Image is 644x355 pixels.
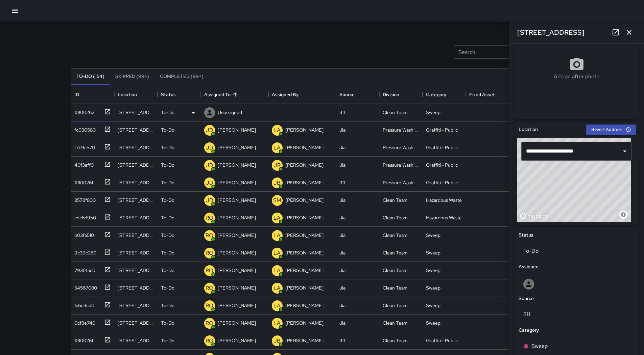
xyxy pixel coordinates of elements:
[426,267,440,274] div: Sweep
[110,69,154,85] button: Skipped (99+)
[206,231,213,240] p: RO
[218,144,256,151] p: [PERSON_NAME]
[273,337,281,345] p: JB
[206,179,213,187] p: JD
[339,284,345,291] div: Jia
[426,127,458,133] div: Graffiti - Public
[161,144,174,151] p: To-Do
[383,232,408,239] div: Clean Team
[339,162,345,168] div: Jia
[383,267,408,274] div: Clean Team
[72,264,95,274] div: 793f4ac0
[339,85,355,104] div: Source
[206,267,213,275] p: RO
[339,320,345,326] div: Jia
[339,302,345,309] div: Jia
[206,144,213,152] p: JD
[118,144,154,151] div: 1182 Market Street
[285,214,324,221] p: [PERSON_NAME]
[426,162,458,168] div: Graffiti - Public
[118,249,154,256] div: 345 Franklin Street
[426,109,440,116] div: Sweep
[72,212,96,221] div: cdc6d950
[339,197,345,203] div: Jia
[339,144,345,151] div: Jia
[383,162,419,168] div: Pressure Washing
[339,249,345,256] div: Jia
[118,214,154,221] div: 325 Franklin Street
[339,179,345,186] div: 311
[273,249,281,257] p: LA
[285,179,324,186] p: [PERSON_NAME]
[161,85,176,104] div: Status
[154,69,209,85] button: Completed (99+)
[285,197,324,203] p: [PERSON_NAME]
[72,299,94,309] div: 1c6d3cd0
[118,162,154,168] div: 2 Hyde Street
[118,127,154,133] div: 298 Mcallister Street
[206,161,213,169] p: JD
[218,267,256,274] p: [PERSON_NAME]
[383,337,408,344] div: Clean Team
[383,197,408,203] div: Clean Team
[383,109,408,116] div: Clean Team
[285,337,324,344] p: [PERSON_NAME]
[118,232,154,239] div: 333 Franklin Street
[161,320,174,326] p: To-Do
[161,232,174,239] p: To-Do
[218,302,256,309] p: [PERSON_NAME]
[426,320,440,326] div: Sweep
[426,179,458,186] div: Graffiti - Public
[273,231,281,240] p: LA
[383,214,408,221] div: Clean Team
[383,302,408,309] div: Clean Team
[218,109,242,116] p: Unassigned
[339,232,345,239] div: Jia
[72,317,95,326] div: 0cf3e740
[383,320,408,326] div: Clean Team
[426,232,440,239] div: Sweep
[71,69,110,85] button: To-Do (154)
[118,267,154,274] div: 345 Grove Street
[383,249,408,256] div: Clean Team
[218,337,256,344] p: [PERSON_NAME]
[285,144,324,151] p: [PERSON_NAME]
[469,85,495,104] div: Fixed Asset
[426,302,440,309] div: Sweep
[466,85,509,104] div: Fixed Asset
[161,337,174,344] p: To-Do
[206,337,213,345] p: RO
[72,334,93,344] div: 10100261
[273,284,281,292] p: LA
[426,337,458,344] div: Graffiti - Public
[383,127,419,133] div: Pressure Washing
[161,214,174,221] p: To-Do
[161,302,174,309] p: To-Do
[71,85,114,104] div: ID
[218,214,256,221] p: [PERSON_NAME]
[158,85,201,104] div: Status
[74,85,79,104] div: ID
[383,284,408,291] div: Clean Team
[206,284,213,292] p: RO
[426,214,462,221] div: Hazardous Waste
[72,124,96,133] div: fc030580
[218,320,256,326] p: [PERSON_NAME]
[268,85,336,104] div: Assigned By
[285,267,324,274] p: [PERSON_NAME]
[118,284,154,291] div: 385 Grove Street
[285,232,324,239] p: [PERSON_NAME]
[285,284,324,291] p: [PERSON_NAME]
[339,267,345,274] div: Jia
[72,141,95,151] div: f7c9c570
[118,109,154,116] div: 563-599 Franklin Street
[218,284,256,291] p: [PERSON_NAME]
[72,229,94,239] div: b03fa510
[339,337,345,344] div: 311
[72,282,97,291] div: 54567080
[285,320,324,326] p: [PERSON_NAME]
[161,179,174,186] p: To-Do
[218,249,256,256] p: [PERSON_NAME]
[201,85,268,104] div: Assigned To
[161,162,174,168] p: To-Do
